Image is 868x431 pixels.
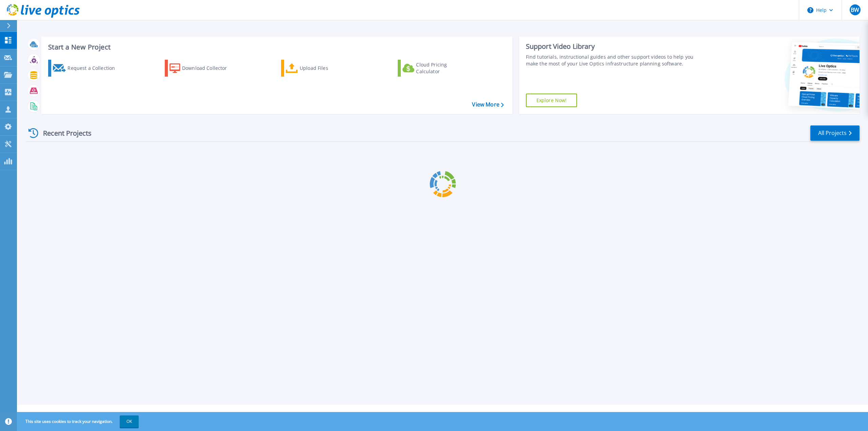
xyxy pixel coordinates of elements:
[165,60,240,77] a: Download Collector
[398,60,473,77] a: Cloud Pricing Calculator
[416,61,470,75] div: Cloud Pricing Calculator
[851,7,859,13] span: BW
[67,61,122,75] div: Request a Collection
[472,101,504,108] a: View More
[526,94,577,107] a: Explore Now!
[48,43,504,51] h3: Start a New Project
[810,125,860,141] a: All Projects
[300,61,354,75] div: Upload Files
[120,415,139,428] button: OK
[19,415,139,428] span: This site uses cookies to track your navigation.
[526,42,702,51] div: Support Video Library
[48,60,124,77] a: Request a Collection
[281,60,357,77] a: Upload Files
[26,125,101,141] div: Recent Projects
[182,61,236,75] div: Download Collector
[526,54,702,67] div: Find tutorials, instructional guides and other support videos to help you make the most of your L...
